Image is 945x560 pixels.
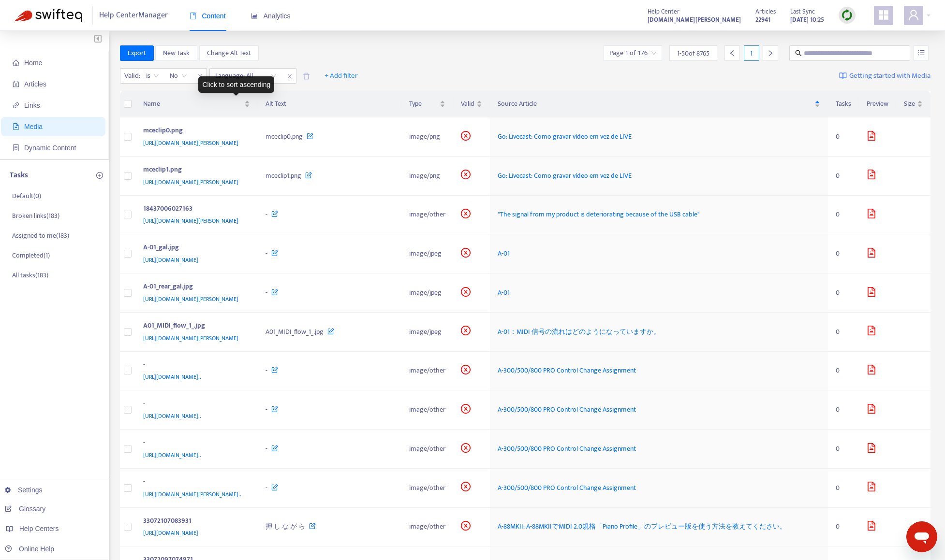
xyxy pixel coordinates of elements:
button: Change Alt Text [199,45,259,61]
span: book [190,13,196,19]
span: plus-circle [96,172,103,179]
div: - [143,398,247,411]
span: close-circle [461,521,471,531]
span: file-image [867,365,876,374]
td: image/png [401,157,453,196]
iframe: メッセージングウィンドウを開くボタン [906,521,937,552]
span: user [908,9,919,21]
span: A-88MKII: A-88MKIIでMIDI 2.0規格「Piano Profile」のプレビュー版を使う方法を教えてください。 [498,521,786,532]
td: image/jpeg [401,234,453,273]
p: Default ( 0 ) [12,191,41,201]
span: Go: Livecast: Como gravar vídeo em vez de LIVE [498,131,632,142]
span: file-image [867,482,876,491]
span: file-image [867,248,876,258]
span: file-image [867,209,876,218]
img: image-link [839,72,847,80]
div: 0 [836,131,851,142]
p: Assigned to me ( 183 ) [12,230,69,241]
span: area-chart [251,13,258,19]
span: [URL][DOMAIN_NAME].. [143,450,201,460]
button: New Task [155,45,197,61]
span: Links [24,101,40,109]
span: Valid : [120,69,142,83]
th: Tasks [828,91,859,117]
span: close-circle [461,482,471,491]
a: Settings [5,486,43,494]
span: Go: Livecast: Como gravar vídeo em vez de LIVE [498,170,632,181]
div: - [143,437,247,450]
span: search [795,50,802,57]
p: Completed ( 1 ) [12,250,50,260]
span: delete [303,72,310,80]
div: 0 [836,248,851,259]
div: 0 [836,365,851,376]
span: A-01 [498,287,510,298]
td: image/jpeg [401,313,453,352]
span: [URL][DOMAIN_NAME][PERSON_NAME].. [143,489,241,499]
span: A-01 [498,248,510,259]
a: Online Help [5,545,54,553]
span: + Add filter [325,70,358,82]
span: mceclip0.png [266,131,303,142]
span: A-300/500/800 PRO Control Change Assignment [498,443,636,454]
span: Help Center Manager [99,6,168,25]
span: Size [904,99,915,109]
strong: [DOMAIN_NAME][PERSON_NAME] [648,14,741,25]
div: 33072107083931 [143,516,247,528]
span: file-image [867,443,876,453]
span: "The signal from my product is deteriorating because of the USB cable" [498,209,700,220]
span: close-circle [461,443,471,453]
th: Name [135,91,258,117]
td: image/other [401,390,453,430]
span: close-circle [461,170,471,179]
span: close-circle [461,404,471,414]
span: 押 し な が ら [266,521,305,532]
span: Type [409,99,438,109]
span: file-image [13,123,19,130]
th: Type [401,91,453,117]
span: Dynamic Content [24,144,76,152]
span: [URL][DOMAIN_NAME].. [143,372,201,382]
div: 18437006027163 [143,203,247,216]
span: Export [128,48,146,58]
div: 0 [836,521,851,532]
div: A-01_gal.jpg [143,242,247,255]
span: Source Article [498,99,812,109]
span: - [266,443,267,454]
button: unordered-list [914,45,929,61]
span: [URL][DOMAIN_NAME][PERSON_NAME] [143,138,238,148]
span: Content [190,12,226,20]
span: Articles [24,80,46,88]
span: file-image [867,287,876,297]
span: Change Alt Text [207,48,251,58]
div: 0 [836,171,851,181]
div: Click to sort ascending [198,76,274,93]
span: [URL][DOMAIN_NAME][PERSON_NAME] [143,216,238,226]
span: - [266,209,267,220]
td: image/other [401,508,453,547]
span: file-image [867,170,876,179]
span: file-image [867,131,876,141]
th: Alt Text [258,91,401,117]
span: account-book [13,81,19,87]
th: Valid [453,91,490,117]
span: home [13,59,19,66]
img: sync.dc5367851b00ba804db3.png [841,9,853,21]
a: Glossary [5,505,45,513]
span: Media [24,123,43,130]
span: close [283,71,296,82]
span: close-circle [461,131,471,141]
strong: 22941 [755,14,770,25]
span: Home [24,59,42,67]
span: Help Center [648,6,679,17]
span: appstore [878,9,889,21]
div: 1 [744,45,759,61]
div: mceclip1.png [143,164,247,177]
span: [URL][DOMAIN_NAME][PERSON_NAME] [143,333,238,343]
span: link [13,102,19,109]
span: [URL][DOMAIN_NAME] [143,255,198,265]
img: Swifteq [15,9,82,22]
span: close-circle [461,365,471,374]
td: image/other [401,196,453,235]
span: Analytics [251,12,291,20]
